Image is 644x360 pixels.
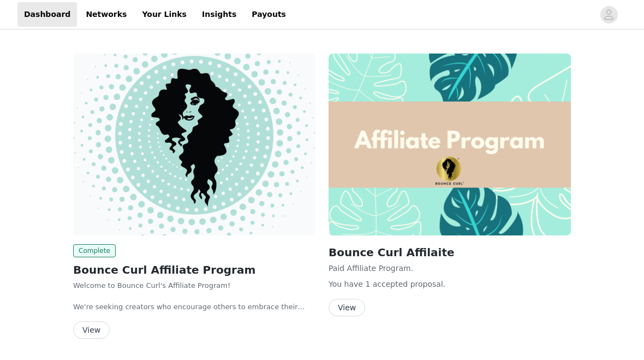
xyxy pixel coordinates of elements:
[73,244,116,257] span: Complete
[329,54,571,235] img: Bounce Curl
[329,304,365,312] a: View
[73,326,110,334] a: View
[73,321,110,339] button: View
[329,299,365,316] button: View
[79,2,133,27] a: Networks
[73,280,315,291] p: Welcome to Bounce Curl's Affiliate Program!
[17,2,77,27] a: Dashboard
[329,263,571,274] p: Paid Affiliate Program.
[245,2,293,27] a: Payouts
[73,262,315,278] h2: Bounce Curl Affiliate Program
[135,2,193,27] a: Your Links
[329,244,571,261] h2: Bounce Curl Affilaite
[604,6,614,23] div: avatar
[329,279,571,290] p: You have 1 accepted proposal .
[73,54,315,235] img: Bounce Curl
[73,302,315,312] p: We're seeking creators who encourage others to embrace their natural curls. If this sounds like y...
[195,2,243,27] a: Insights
